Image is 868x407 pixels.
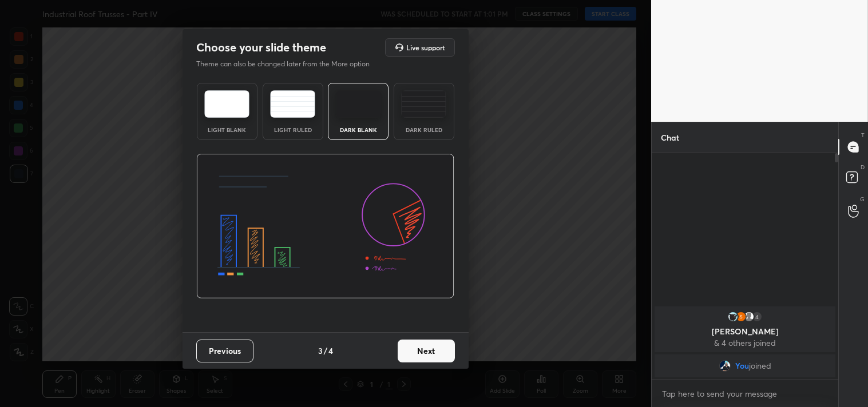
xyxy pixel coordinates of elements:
[652,122,688,153] p: Chat
[748,361,771,370] span: joined
[406,44,445,51] h5: Live support
[661,338,829,348] p: & 4 others joined
[719,360,730,372] img: bb0fa125db344831bf5d12566d8c4e6c.jpg
[324,345,327,357] h4: /
[727,311,739,322] img: bf4054a70c904089aaf21c540a053cd7.jpg
[270,90,315,118] img: lightRuledTheme.5fabf969.svg
[335,127,381,133] div: Dark Blank
[861,163,865,171] p: D
[318,345,323,357] h4: 3
[336,90,381,118] img: darkTheme.f0cc69e5.svg
[735,361,748,370] span: You
[661,327,829,336] p: [PERSON_NAME]
[860,195,865,203] p: G
[196,40,326,55] h2: Choose your slide theme
[401,90,446,118] img: darkRuledTheme.de295e13.svg
[401,127,447,133] div: Dark Ruled
[751,311,763,322] div: 4
[196,59,382,69] p: Theme can also be changed later from the More option
[328,345,333,357] h4: 4
[743,311,755,322] img: default.png
[652,304,838,380] div: grid
[735,311,747,322] img: fb3431a9b24e49a1b3bcbff65c499ed1.jpg
[270,127,316,133] div: Light Ruled
[861,131,865,139] p: T
[196,340,253,362] button: Previous
[204,127,250,133] div: Light Blank
[196,154,454,299] img: darkThemeBanner.d06ce4a2.svg
[398,340,455,362] button: Next
[204,90,249,118] img: lightTheme.e5ed3b09.svg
